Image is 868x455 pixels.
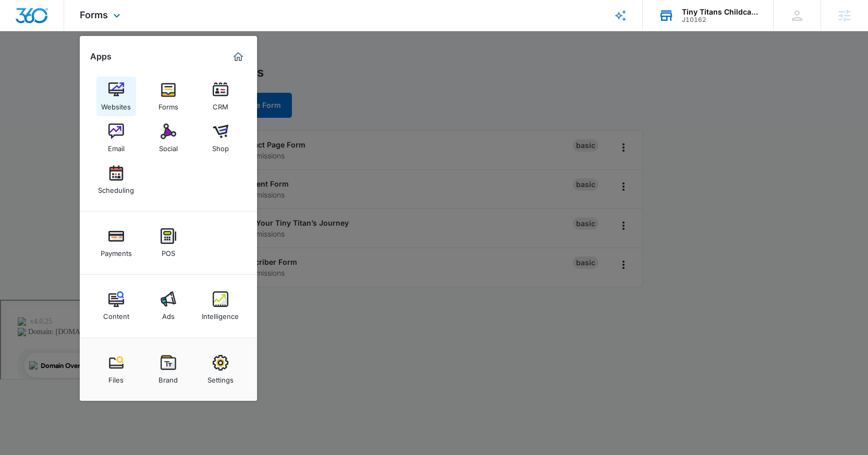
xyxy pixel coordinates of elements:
a: Ads [149,286,188,326]
div: Brand [158,371,178,384]
div: Ads [162,307,175,321]
div: Social [159,139,178,153]
div: Email [108,139,125,153]
div: Files [108,371,124,384]
a: Content [96,286,136,326]
div: Shop [212,139,229,153]
div: POS [162,244,175,257]
a: Brand [149,350,188,389]
img: website_grey.svg [17,27,25,35]
a: Scheduling [96,160,136,200]
a: Websites [96,77,136,116]
div: Scheduling [98,181,134,194]
a: POS [149,223,188,263]
a: Settings [201,350,240,389]
div: Websites [101,97,131,111]
a: Payments [96,223,136,263]
div: Forms [158,97,178,111]
div: account name [682,8,758,16]
a: Files [96,350,136,389]
a: Forms [149,77,188,116]
h2: Apps [90,52,112,62]
img: tab_keywords_by_traffic_grey.svg [104,60,112,69]
div: Payments [101,244,132,257]
span: Forms [80,9,108,20]
a: Intelligence [201,286,240,326]
a: Social [149,118,188,158]
div: Keywords by Traffic [115,62,176,68]
div: Content [103,307,129,321]
a: CRM [201,77,240,116]
a: Shop [201,118,240,158]
div: v 4.0.25 [29,17,51,25]
div: Settings [207,371,234,384]
a: Marketing 360® Dashboard [230,48,247,65]
a: Email [96,118,136,158]
div: account id [682,16,758,23]
div: Domain Overview [40,62,93,68]
img: tab_domain_overview_orange.svg [28,60,36,69]
img: logo_orange.svg [17,17,25,25]
div: Intelligence [202,307,239,321]
div: CRM [213,97,228,111]
div: Domain: [DOMAIN_NAME] [27,27,115,35]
